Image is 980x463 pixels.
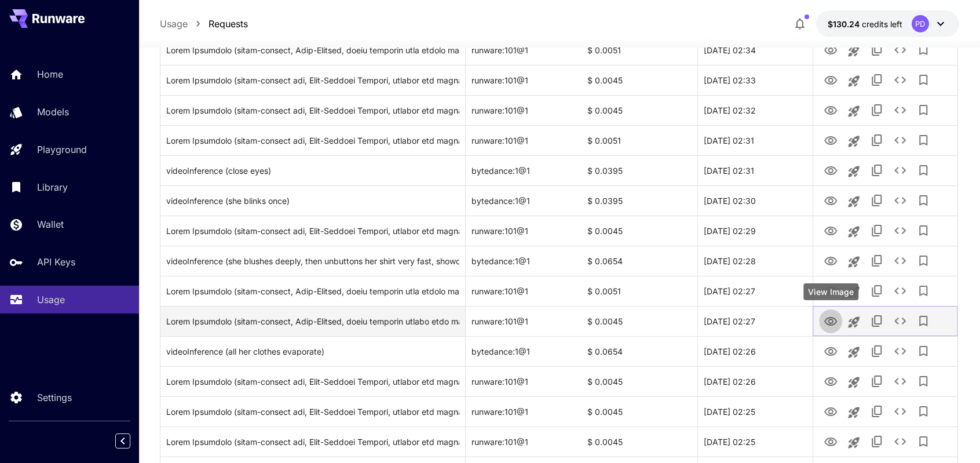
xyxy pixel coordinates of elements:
button: Add to library [912,279,935,302]
div: $ 0.0045 [582,366,697,396]
button: Add to library [912,400,935,423]
button: Copy TaskUUID [865,370,888,393]
button: Launch in playground [842,70,865,93]
button: Copy TaskUUID [865,38,888,61]
div: Click to copy prompt [166,186,459,216]
div: runware:101@1 [466,366,582,396]
div: 24 Aug, 2025 02:34 [697,35,813,65]
button: Copy TaskUUID [865,279,888,302]
button: Copy TaskUUID [865,219,888,242]
button: See details [888,129,912,152]
button: Launch in playground [842,100,865,123]
div: 24 Aug, 2025 02:31 [697,155,813,185]
div: Click to copy prompt [166,307,459,336]
button: See details [888,400,912,423]
button: View Image [819,279,842,302]
div: Click to copy prompt [166,65,459,95]
div: $ 0.0395 [582,185,697,216]
button: Launch in playground [842,130,865,153]
div: $130.24048 [828,18,902,30]
p: Usage [37,293,65,307]
div: Click to copy prompt [166,397,459,426]
div: 24 Aug, 2025 02:32 [697,95,813,125]
button: See details [888,219,912,242]
div: runware:101@1 [466,125,582,155]
button: See details [888,159,912,182]
button: Add to library [912,129,935,152]
div: $ 0.0045 [582,396,697,426]
button: $130.24048PD [816,10,959,37]
button: Add to library [912,159,935,182]
button: Copy TaskUUID [865,400,888,423]
div: $ 0.0654 [582,246,697,276]
button: Launch in playground [842,431,865,454]
button: See details [888,249,912,272]
button: Add to library [912,38,935,61]
button: Copy TaskUUID [865,309,888,333]
button: Add to library [912,430,935,453]
div: runware:101@1 [466,216,582,246]
button: Launch in playground [842,280,865,304]
div: 24 Aug, 2025 02:26 [697,336,813,366]
button: Copy TaskUUID [865,159,888,182]
button: Add to library [912,370,935,393]
div: runware:101@1 [466,65,582,95]
div: $ 0.0045 [582,95,697,125]
p: API Keys [37,255,75,269]
div: runware:101@1 [466,426,582,457]
div: View Image [803,283,858,300]
button: Add to library [912,189,935,212]
iframe: Chat Widget [922,407,980,463]
button: Add to library [912,219,935,242]
button: Launch in playground [842,371,865,394]
button: View Video [819,339,842,363]
button: Launch in playground [842,401,865,424]
div: bytedance:1@1 [466,155,582,185]
button: View Image [819,399,842,423]
div: 24 Aug, 2025 02:31 [697,125,813,155]
button: Copy TaskUUID [865,249,888,272]
div: Click to copy prompt [166,276,459,306]
button: Launch in playground [842,220,865,243]
button: Add to library [912,249,935,272]
button: Add to library [912,68,935,92]
button: View Video [819,158,842,182]
button: Copy TaskUUID [865,129,888,152]
p: Requests [209,17,248,31]
div: $ 0.0045 [582,65,697,95]
div: $ 0.0045 [582,426,697,457]
div: Click to copy prompt [166,246,459,276]
button: See details [888,99,912,122]
div: $ 0.0051 [582,125,697,155]
div: PD [912,15,929,32]
div: Click to copy prompt [166,367,459,396]
button: See details [888,189,912,212]
button: Copy TaskUUID [865,430,888,453]
div: Click to copy prompt [166,156,459,185]
button: Add to library [912,309,935,333]
div: Click to copy prompt [166,337,459,366]
div: 24 Aug, 2025 02:30 [697,185,813,216]
div: runware:101@1 [466,306,582,336]
button: See details [888,309,912,333]
button: Launch in playground [842,160,865,183]
button: Launch in playground [842,250,865,274]
div: $ 0.0045 [582,306,697,336]
p: Models [37,105,69,119]
button: Collapse sidebar [115,433,130,449]
div: bytedance:1@1 [466,246,582,276]
button: Add to library [912,99,935,122]
div: Click to copy prompt [166,216,459,246]
div: runware:101@1 [466,396,582,426]
button: Launch in playground [842,341,865,364]
button: Copy TaskUUID [865,99,888,122]
nav: breadcrumb [160,17,248,31]
div: Click to copy prompt [166,96,459,125]
button: View Video [819,188,842,212]
div: runware:101@1 [466,276,582,306]
div: 24 Aug, 2025 02:27 [697,306,813,336]
div: 24 Aug, 2025 02:28 [697,246,813,276]
div: Click to copy prompt [166,35,459,65]
button: Launch in playground [842,311,865,334]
